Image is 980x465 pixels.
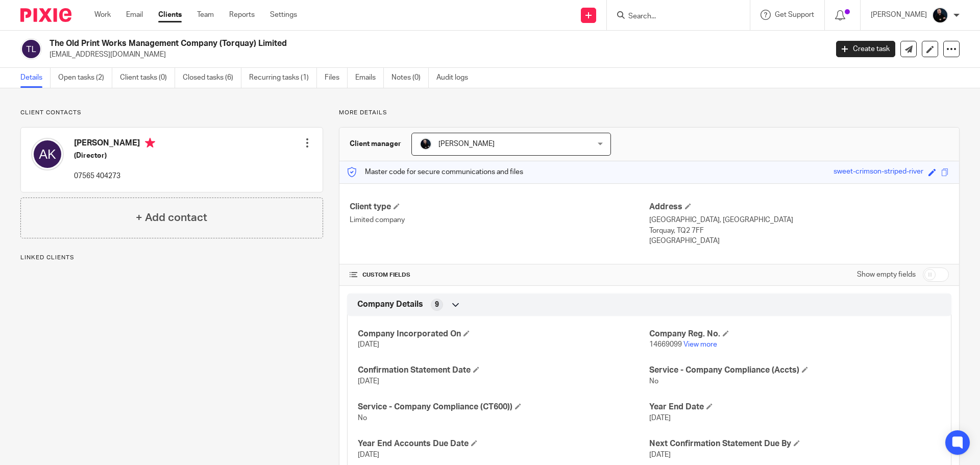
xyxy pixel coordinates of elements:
h3: Client manager [350,139,401,149]
input: Search [627,12,719,21]
h4: Client type [350,202,649,212]
img: svg%3E [20,38,42,60]
a: Open tasks (2) [58,68,112,88]
a: Email [126,10,143,20]
a: Client tasks (0) [120,68,175,88]
a: Reports [229,10,255,20]
p: [PERSON_NAME] [871,10,927,20]
span: [DATE] [649,414,671,422]
span: [DATE] [358,451,379,458]
a: Create task [836,41,895,57]
p: [GEOGRAPHIC_DATA], [GEOGRAPHIC_DATA] [649,215,949,225]
span: Company Details [357,299,423,310]
a: View more [683,341,717,348]
span: [DATE] [358,341,379,348]
h4: Confirmation Statement Date [358,365,649,376]
img: Pixie [20,8,71,22]
img: Headshots%20accounting4everything_Poppy%20Jakes%20Photography-2203.jpg [932,7,948,23]
a: Work [94,10,111,20]
h4: Address [649,202,949,212]
span: 14669099 [649,341,682,348]
p: [EMAIL_ADDRESS][DOMAIN_NAME] [50,50,821,60]
i: Primary [145,138,155,148]
h4: Next Confirmation Statement Due By [649,438,941,449]
h4: + Add contact [136,210,207,226]
img: svg%3E [31,138,64,170]
h5: (Director) [74,151,155,161]
h4: Year End Accounts Due Date [358,438,649,449]
a: Clients [158,10,182,20]
span: [DATE] [649,451,671,458]
h4: Service - Company Compliance (CT600)) [358,402,649,412]
p: Torquay, TQ2 7FF [649,226,949,236]
h4: Company Reg. No. [649,329,941,339]
h4: [PERSON_NAME] [74,138,155,151]
div: sweet-crimson-striped-river [834,166,923,178]
a: Closed tasks (6) [183,68,241,88]
span: Get Support [775,11,814,18]
a: Details [20,68,51,88]
h2: The Old Print Works Management Company (Torquay) Limited [50,38,667,49]
p: Client contacts [20,109,323,117]
span: 9 [435,300,439,310]
span: [PERSON_NAME] [438,140,495,148]
p: Master code for secure communications and files [347,167,523,177]
span: [DATE] [358,378,379,385]
a: Notes (0) [391,68,429,88]
h4: Company Incorporated On [358,329,649,339]
p: 07565 404273 [74,171,155,181]
a: Emails [355,68,384,88]
a: Team [197,10,214,20]
a: Files [325,68,348,88]
a: Settings [270,10,297,20]
a: Recurring tasks (1) [249,68,317,88]
span: No [358,414,367,422]
h4: CUSTOM FIELDS [350,271,649,279]
p: Limited company [350,215,649,225]
label: Show empty fields [857,270,916,280]
img: Headshots%20accounting4everything_Poppy%20Jakes%20Photography-2203.jpg [420,138,432,150]
p: Linked clients [20,254,323,262]
a: Audit logs [436,68,476,88]
p: [GEOGRAPHIC_DATA] [649,236,949,246]
p: More details [339,109,960,117]
h4: Service - Company Compliance (Accts) [649,365,941,376]
span: No [649,378,658,385]
h4: Year End Date [649,402,941,412]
